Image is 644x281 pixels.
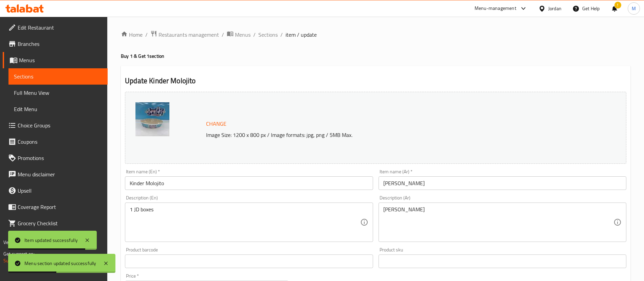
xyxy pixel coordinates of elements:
nav: breadcrumb [121,30,630,39]
a: Menu disclaimer [3,166,108,182]
span: Promotions [18,154,102,162]
input: Enter name Ar [379,176,626,190]
div: Menu section updated successfully [24,260,96,267]
span: Coupons [18,138,102,146]
a: Branches [3,36,108,52]
span: Choice Groups [18,121,102,129]
a: Restaurants management [150,30,219,39]
a: Full Menu View [8,85,108,101]
div: Jordan [548,5,562,12]
span: Branches [18,40,102,48]
span: Menus [19,56,102,64]
a: Grocery Checklist [3,215,108,231]
a: Choice Groups [3,117,108,134]
a: Upsell [3,182,108,199]
button: Change [203,117,229,131]
input: Please enter product barcode [125,254,373,268]
a: Support.OpsPlatform [3,256,47,265]
li: / [253,31,256,39]
span: Coverage Report [18,203,102,211]
a: Menus [227,30,251,39]
a: Sections [258,31,278,39]
input: Enter name En [125,176,373,190]
span: Full Menu View [14,89,102,97]
li: / [280,31,283,39]
span: Get support on: [3,249,35,258]
li: / [145,31,148,39]
span: Edit Menu [14,105,102,113]
a: Edit Restaurant [3,19,108,36]
textarea: 1 JD boxes [130,206,360,239]
input: Please enter product sku [379,254,626,268]
a: Edit Menu [8,101,108,117]
a: Home [121,31,143,39]
span: Restaurants management [159,31,219,39]
span: item / update [286,31,317,39]
span: Sections [14,72,102,81]
div: Item updated successfully [24,236,78,244]
a: Menus [3,52,108,68]
span: Upsell [18,187,102,195]
a: Sections [8,68,108,85]
img: WhatsApp_Image_20250809_a638904103652143684.jpeg [135,102,169,136]
textarea: [PERSON_NAME] [383,206,613,239]
span: Menu disclaimer [18,170,102,178]
a: Coupons [3,134,108,150]
a: Coverage Report [3,199,108,215]
span: Change [206,119,226,129]
div: Menu-management [475,4,516,13]
span: Version: [3,238,20,247]
li: / [222,31,224,39]
span: Edit Restaurant [18,23,102,32]
h2: Update Kinder Molojito [125,76,626,86]
span: M [632,5,636,12]
span: Grocery Checklist [18,219,102,227]
a: Promotions [3,150,108,166]
h4: Buy 1 & Get 1 section [121,53,630,59]
span: Menus [235,31,251,39]
p: Image Size: 1200 x 800 px / Image formats: jpg, png / 5MB Max. [203,131,564,139]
